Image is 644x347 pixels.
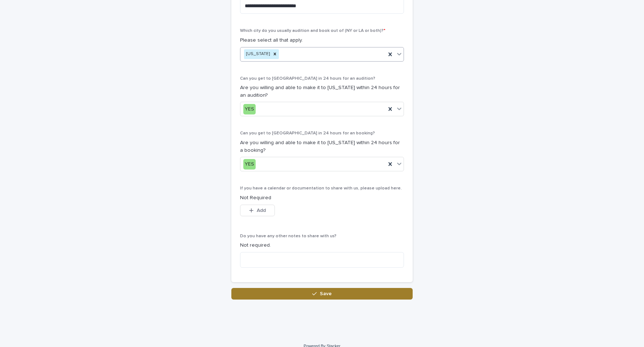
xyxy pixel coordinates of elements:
span: Do you have any other notes to share with us? [240,234,337,238]
span: Can you get to [GEOGRAPHIC_DATA] in 24 hours for an booking? [240,131,375,135]
p: Please select all that apply. [240,37,404,44]
p: Are you willing and able to make it to [US_STATE] within 24 hours for an audition? [240,84,404,99]
p: Not Required [240,194,404,202]
div: YES [243,159,256,170]
div: [US_STATE] [244,49,271,59]
span: Save [320,291,332,296]
p: Not required. [240,242,404,249]
span: Which city do you usually audition and book out of (NY or LA or both)? [240,29,385,33]
p: Are you willing and able to make it to [US_STATE] within 24 hours for a booking? [240,139,404,154]
span: If you have a calendar or documentation to share with us, please upload here. [240,186,402,191]
span: Can you get to [GEOGRAPHIC_DATA] in 24 hours for an audition? [240,76,375,81]
button: Save [231,288,413,300]
button: Add [240,205,275,216]
span: Add [257,208,266,213]
div: YES [243,104,256,114]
